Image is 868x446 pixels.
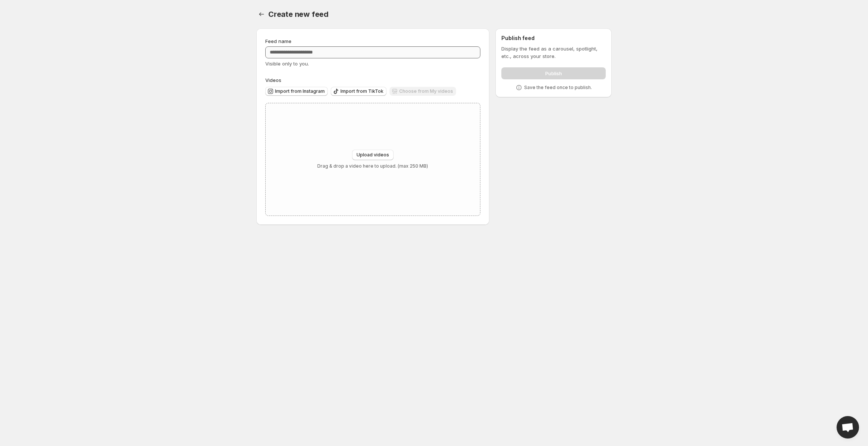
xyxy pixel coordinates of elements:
span: Feed name [265,38,291,44]
span: Create new feed [268,10,328,19]
h2: Publish feed [501,34,606,42]
span: Upload videos [357,152,389,158]
p: Display the feed as a carousel, spotlight, etc., across your store. [501,45,606,60]
span: Import from Instagram [275,88,325,94]
button: Upload videos [352,150,394,160]
p: Save the feed once to publish. [524,85,592,91]
span: Import from TikTok [340,88,383,94]
button: Settings [256,9,267,19]
button: Import from TikTok [331,87,386,96]
button: Import from Instagram [265,87,328,96]
span: Visible only to you. [265,61,309,67]
span: Videos [265,77,281,83]
p: Drag & drop a video here to upload. (max 250 MB) [317,163,428,169]
a: Open chat [837,416,859,439]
